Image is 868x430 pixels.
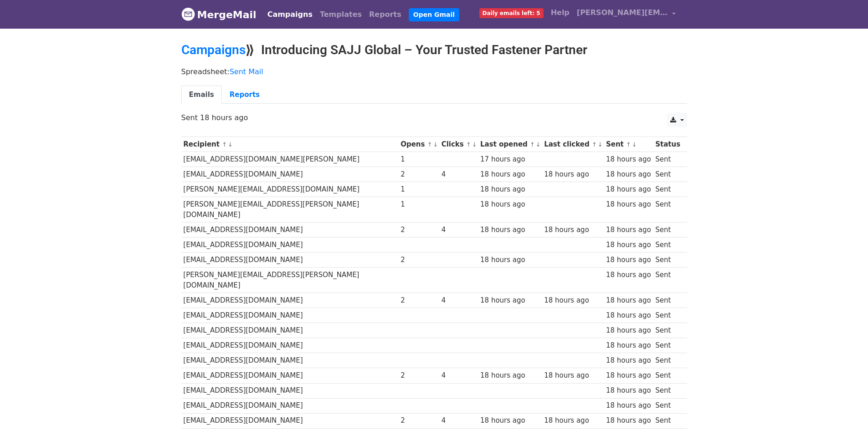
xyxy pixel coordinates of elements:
a: ↓ [433,141,438,148]
td: [EMAIL_ADDRESS][DOMAIN_NAME] [181,398,399,413]
a: Reports [365,5,405,24]
td: Sent [653,323,682,338]
div: 18 hours ago [606,325,651,336]
div: 18 hours ago [480,370,539,381]
span: [PERSON_NAME][EMAIL_ADDRESS][DOMAIN_NAME] [577,7,668,18]
div: 18 hours ago [606,169,651,180]
div: 18 hours ago [544,169,601,180]
div: 18 hours ago [606,270,651,280]
a: Reports [222,86,267,104]
th: Last clicked [542,137,604,152]
div: 18 hours ago [606,355,651,366]
div: 18 hours ago [480,415,539,426]
td: Sent [653,268,682,293]
div: 1 [401,199,437,210]
a: ↑ [466,141,471,148]
a: ↑ [222,141,227,148]
div: 18 hours ago [606,184,651,195]
td: Sent [653,413,682,428]
td: Sent [653,238,682,253]
a: Emails [181,86,222,104]
td: [EMAIL_ADDRESS][DOMAIN_NAME] [181,353,399,368]
span: Daily emails left: 5 [479,8,544,18]
td: [EMAIL_ADDRESS][DOMAIN_NAME] [181,253,399,268]
a: ↑ [427,141,432,148]
a: ↑ [530,141,535,148]
th: Opens [398,137,439,152]
td: Sent [653,152,682,167]
td: Sent [653,167,682,182]
div: 17 hours ago [480,154,539,165]
td: Sent [653,353,682,368]
div: 18 hours ago [480,169,539,180]
td: [PERSON_NAME][EMAIL_ADDRESS][PERSON_NAME][DOMAIN_NAME] [181,268,399,293]
a: ↓ [632,141,637,148]
div: 18 hours ago [544,415,601,426]
div: 18 hours ago [606,295,651,306]
a: ↑ [626,141,631,148]
td: Sent [653,383,682,398]
a: Campaigns [264,5,316,24]
td: [EMAIL_ADDRESS][DOMAIN_NAME] [181,338,399,353]
td: [EMAIL_ADDRESS][DOMAIN_NAME] [181,368,399,383]
a: [PERSON_NAME][EMAIL_ADDRESS][DOMAIN_NAME] [573,4,680,25]
td: [EMAIL_ADDRESS][DOMAIN_NAME][PERSON_NAME] [181,152,399,167]
a: Sent Mail [230,67,263,76]
td: Sent [653,197,682,223]
a: Daily emails left: 5 [476,4,547,22]
img: MergeMail logo [181,7,195,21]
th: Recipient [181,137,399,152]
td: [EMAIL_ADDRESS][DOMAIN_NAME] [181,293,399,308]
td: [EMAIL_ADDRESS][DOMAIN_NAME] [181,308,399,323]
th: Last opened [478,137,542,152]
div: 4 [442,169,476,180]
th: Clicks [439,137,478,152]
div: 18 hours ago [480,184,539,195]
div: 18 hours ago [480,225,539,235]
a: ↓ [536,141,541,148]
div: 18 hours ago [606,385,651,396]
div: 2 [401,255,437,265]
a: ↓ [228,141,233,148]
td: Sent [653,182,682,197]
div: 1 [401,154,437,165]
div: 18 hours ago [606,370,651,381]
a: MergeMail [181,5,257,24]
div: 18 hours ago [544,370,601,381]
div: 4 [442,370,476,381]
th: Sent [604,137,653,152]
div: 18 hours ago [606,255,651,265]
div: 2 [401,295,437,306]
div: 18 hours ago [480,295,539,306]
td: [EMAIL_ADDRESS][DOMAIN_NAME] [181,223,399,238]
a: ↓ [598,141,603,148]
div: 18 hours ago [606,340,651,351]
div: 4 [442,225,476,235]
p: Sent 18 hours ago [181,113,687,122]
div: 18 hours ago [606,154,651,165]
td: [PERSON_NAME][EMAIL_ADDRESS][PERSON_NAME][DOMAIN_NAME] [181,197,399,223]
div: 2 [401,225,437,235]
div: 18 hours ago [606,225,651,235]
td: [EMAIL_ADDRESS][DOMAIN_NAME] [181,413,399,428]
div: 2 [401,370,437,381]
td: Sent [653,293,682,308]
a: ↓ [472,141,477,148]
a: Campaigns [181,42,246,57]
div: 18 hours ago [606,415,651,426]
a: Open Gmail [409,8,459,21]
td: Sent [653,253,682,268]
td: Sent [653,223,682,238]
div: 2 [401,415,437,426]
p: Spreadsheet: [181,67,687,76]
td: [EMAIL_ADDRESS][DOMAIN_NAME] [181,167,399,182]
a: Templates [316,5,365,24]
div: 18 hours ago [606,240,651,250]
div: 18 hours ago [606,400,651,411]
div: 18 hours ago [480,255,539,265]
td: Sent [653,338,682,353]
div: 18 hours ago [606,310,651,321]
td: Sent [653,308,682,323]
td: [PERSON_NAME][EMAIL_ADDRESS][DOMAIN_NAME] [181,182,399,197]
div: 18 hours ago [606,199,651,210]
